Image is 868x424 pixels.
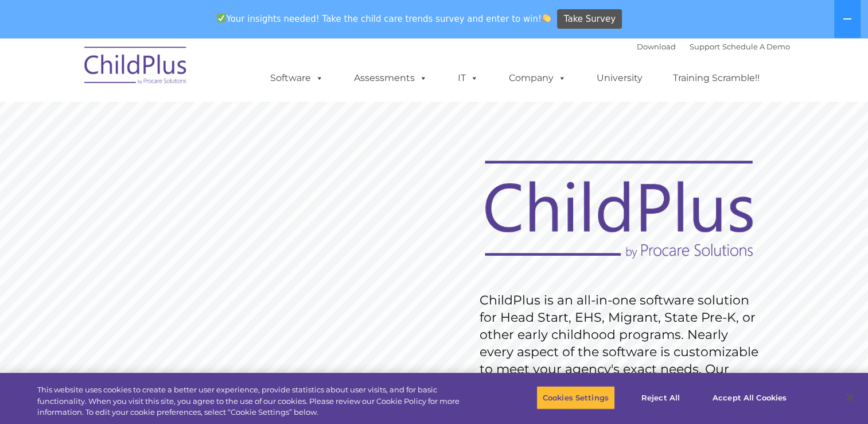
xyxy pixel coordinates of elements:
[259,67,335,90] a: Software
[637,42,790,51] font: |
[480,292,764,413] rs-layer: ChildPlus is an all-in-one software solution for Head Start, EHS, Migrant, State Pre-K, or other ...
[497,67,578,90] a: Company
[690,42,720,51] a: Support
[706,386,793,410] button: Accept All Cookies
[79,38,193,96] img: ChildPlus by Procare Solutions
[446,67,490,90] a: IT
[557,9,622,29] a: Take Survey
[542,14,551,22] img: 👏
[661,67,771,90] a: Training Scramble!!
[212,7,556,30] span: Your insights needed! Take the child care trends survey and enter to win!
[564,9,616,29] span: Take Survey
[217,14,225,22] img: ✅
[342,67,439,90] a: Assessments
[625,386,696,410] button: Reject All
[722,42,790,51] a: Schedule A Demo
[837,385,862,410] button: Close
[536,386,615,410] button: Cookies Settings
[585,67,654,90] a: University
[637,42,676,51] a: Download
[37,384,477,418] div: This website uses cookies to create a better user experience, provide statistics about user visit...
